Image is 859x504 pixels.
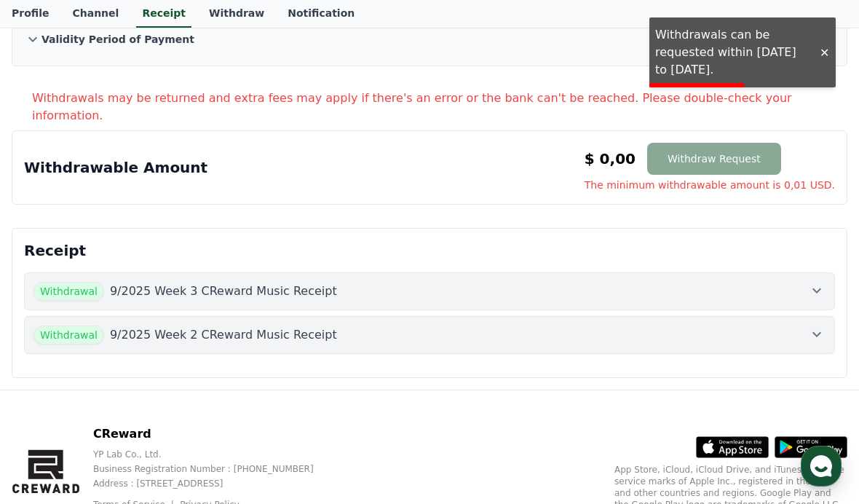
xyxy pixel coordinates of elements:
[585,149,636,169] p: $ 0,00
[96,383,188,420] a: Messages
[33,282,104,301] span: Withdrawal
[37,405,63,417] span: Home
[110,326,337,344] p: 9/2025 Week 2 CReward Music Receipt
[188,383,280,420] a: Settings
[32,90,847,125] p: Withdrawals may be returned and extra fees may apply if there's an error or the bank can't be rea...
[33,326,104,344] span: Withdrawal
[24,316,835,354] button: Withdrawal 9/2025 Week 2 CReward Music Receipt
[4,383,96,420] a: Home
[24,25,835,54] button: Validity Period of Payment
[24,240,835,261] p: Receipt
[24,272,835,310] button: Withdrawal 9/2025 Week 3 CReward Music Receipt
[110,283,337,300] p: 9/2025 Week 3 CReward Music Receipt
[93,425,337,443] p: CReward
[93,478,337,489] p: Address : [STREET_ADDRESS]
[93,463,337,475] p: Business Registration Number : [PHONE_NUMBER]
[121,406,164,417] span: Messages
[41,32,194,47] p: Validity Period of Payment
[93,449,337,460] p: YP Lab Co., Ltd.
[585,178,835,192] span: The minimum withdrawable amount is 0,01 USD.
[24,157,207,178] p: Withdrawable Amount
[647,143,781,175] button: Withdraw Request
[215,405,251,417] span: Settings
